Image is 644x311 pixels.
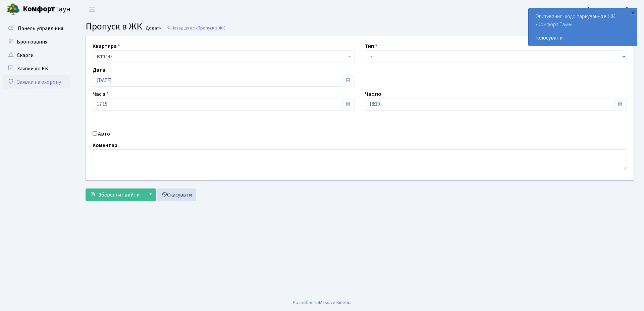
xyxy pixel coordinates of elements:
span: Пропуск в ЖК [198,25,225,31]
small: Додати . [144,25,164,31]
a: Скарги [3,49,70,62]
label: Квартира [93,42,120,50]
b: Комфорт [23,4,55,14]
a: Скасувати [157,188,196,201]
b: КТ7 [97,53,105,60]
span: <b>КТ7</b>&nbsp;&nbsp;&nbsp;447 [97,53,346,60]
div: Опитування щодо паркування в ЖК «Комфорт Таун» [529,8,637,46]
div: Розроблено . [293,299,351,306]
div: × [630,9,636,16]
span: Таун [23,4,70,15]
b: ФОП [PERSON_NAME]. Н. [575,6,636,13]
span: Панель управління [18,25,63,32]
label: Авто [98,130,110,138]
label: Коментар [93,141,117,149]
span: Зберегти і вийти [98,191,140,199]
a: Голосувати [535,34,630,42]
label: Тип [365,42,377,50]
label: Час з [93,90,109,98]
img: logo.png [7,3,20,16]
button: Зберегти і вийти [86,188,144,201]
label: Дата [93,66,105,74]
span: Пропуск в ЖК [86,20,142,33]
label: Час по [365,90,381,98]
button: Переключити навігацію [84,4,101,15]
a: Заявки на охорону [3,75,70,89]
a: ФОП [PERSON_NAME]. Н. [575,5,636,13]
a: Назад до всіхПропуск в ЖК [167,25,225,31]
span: <b>КТ7</b>&nbsp;&nbsp;&nbsp;447 [93,50,355,63]
a: Бронювання [3,35,70,49]
a: Massive Kinetic [319,299,350,306]
a: Панель управління [3,22,70,35]
a: Заявки до КК [3,62,70,75]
